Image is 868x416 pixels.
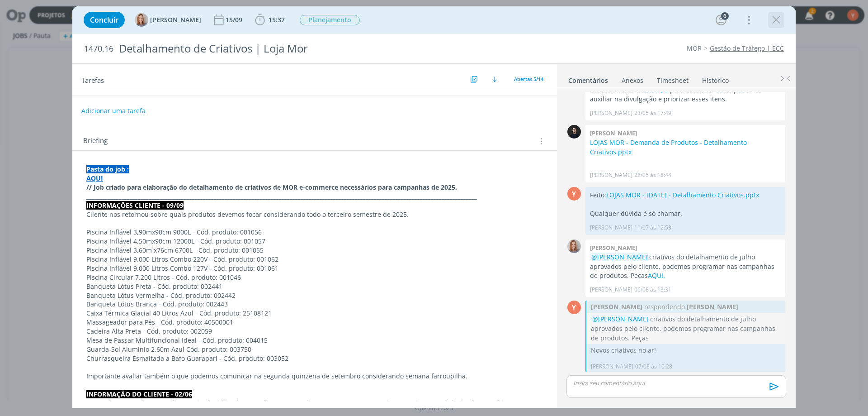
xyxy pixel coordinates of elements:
p: [PERSON_NAME] [590,171,632,179]
a: LOJAS MOR - [DATE] - Detalhamento Criativos.pptx [606,191,759,199]
p: Piscina Inflável 3,90mx90cm 9000L - Cód. produto: 001056 [86,228,543,237]
span: @[PERSON_NAME] [592,315,649,323]
p: Mesa de Passar Multifuncional Ideal - Cód. produto: 004015 [86,336,543,345]
strong: INFORMAÇÕES CLIENTE - 09/09 [86,201,184,210]
img: arrow-down.svg [492,77,497,82]
p: Piscina Inflável 9.000 Litros Combo 220V - Cód. produto: 001062 [86,255,543,264]
div: 15/09 [226,17,244,23]
img: C [567,125,581,139]
p: Cadeira Alta Preta - Cód. produto: 002059 [86,327,543,336]
span: 28/05 às 18:44 [634,171,671,179]
b: [PERSON_NAME] [590,129,637,137]
div: Y [567,187,581,201]
p: Banqueta Lótus Vermelha - Cód. produto: 002442 [86,291,543,300]
div: Detalhamento de Criativos | Loja Mor [115,38,489,60]
p: Banqueta Lótus Branca - Cód. produto: 002443 [86,300,543,309]
strong: INFORMAÇÃO DO CLIENTE - 02/06 [86,390,192,398]
button: Adicionar uma tarefa [81,103,146,119]
p: [PERSON_NAME] [591,363,633,371]
div: Y [567,301,581,314]
strong: _________________________________________________________________________________________________... [86,192,477,201]
div: dialog [72,6,796,408]
strong: [PERSON_NAME] [687,302,738,311]
span: Concluir [90,16,118,24]
a: Gestão de Tráfego | ECC [710,44,784,53]
p: Novos criativos no ar! [591,346,781,354]
a: LOJAS MOR - Demanda de Produtos - Detalhamento Criativos.pptx [590,138,747,156]
span: [PERSON_NAME] [150,17,201,23]
span: 1470.16 [84,44,113,54]
strong: // Job criado para elaboração do detalhamento de criativos de MOR e-commerce necessários para cam... [86,183,457,191]
button: 6 [714,13,728,27]
p: Piscina Inflável 3,60m x76cm 6700L - Cód. produto: 001055 [86,246,543,255]
button: A[PERSON_NAME] [135,13,201,27]
a: Comentários [568,72,609,85]
p: Guarda-Sol Alumínio 2,60m Azul Cód. produto: 003750 [86,345,543,354]
span: 11/07 às 12:53 [634,224,671,232]
p: Feito: [590,191,781,200]
p: Piscina Inflável 9.000 Litros Combo 127V - Cód. produto: 001061 [86,264,543,273]
p: criativos do detalhamento de julho aprovados pelo cliente, podemos programar nas campanhas de pro... [591,314,781,343]
button: Concluir [84,12,125,28]
a: AQUI [655,86,670,94]
p: Massageador para Pés - Cód. produto: 40500001 [86,318,543,327]
p: Churrasqueira Esmaltada a Bafo Guarapari - Cód. produto: 003052 [86,354,543,363]
b: [PERSON_NAME] [590,244,637,252]
span: 23/05 às 17:49 [634,109,671,117]
div: 6 [721,12,729,20]
p: [PERSON_NAME] [590,109,632,117]
p: Caixa Térmica Glacial 40 Litros Azul - Cód. produto: 25108121 [86,309,543,318]
span: Planejamento [300,15,360,25]
img: A [567,239,581,253]
p: Banqueta Lótus Preta - Cód. produto: 002441 [86,282,543,291]
span: Tarefas [81,74,104,85]
p: [PERSON_NAME] [590,224,632,232]
span: respondendo [642,302,687,311]
div: @@1100584@@ criativos do detalhamento de julho aprovados pelo cliente, podemos programar nas camp... [591,314,781,343]
span: @[PERSON_NAME] [591,253,648,261]
a: MOR [687,44,702,53]
img: A [135,13,148,27]
button: Planejamento [299,14,360,26]
p: [PERSON_NAME] [590,286,632,294]
p: Qualquer dúvida é só chamar. [590,209,781,218]
a: AQUI. [648,271,665,280]
button: 15:37 [253,13,287,27]
p: Piscina Circular 7.200 Litros - Cód. produto: 001046 [86,273,543,282]
p: Piscina Inflável 4,50mx90cm 12000L - Cód. produto: 001057 [86,237,543,246]
span: 06/08 às 13:31 [634,286,671,294]
p: criativos do detalhamento de julho aprovados pelo cliente, podemos programar nas campanhas de pro... [590,253,781,280]
span: 07/08 às 10:28 [635,363,672,371]
span: Briefing [83,135,108,147]
span: 15:37 [269,15,285,24]
a: Histórico [702,72,729,85]
div: Anexos [622,76,643,85]
p: Cliente nos retornou sobre quais produtos devemos focar considerando todo o terceiro semestre de ... [86,210,543,219]
span: Abertas 5/14 [514,76,543,82]
strong: Pasta do job : [86,165,129,173]
p: Os produtos que devem ter foco em junho/julho de 2025 são: Massageador, Banquetas Lotus, Varais (... [86,399,543,408]
strong: [PERSON_NAME] [591,302,642,311]
a: AQUI [86,174,103,182]
a: Timesheet [656,72,689,85]
p: Importante avaliar também o que podemos comunicar na segunda quinzena de setembro considerando se... [86,372,543,381]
